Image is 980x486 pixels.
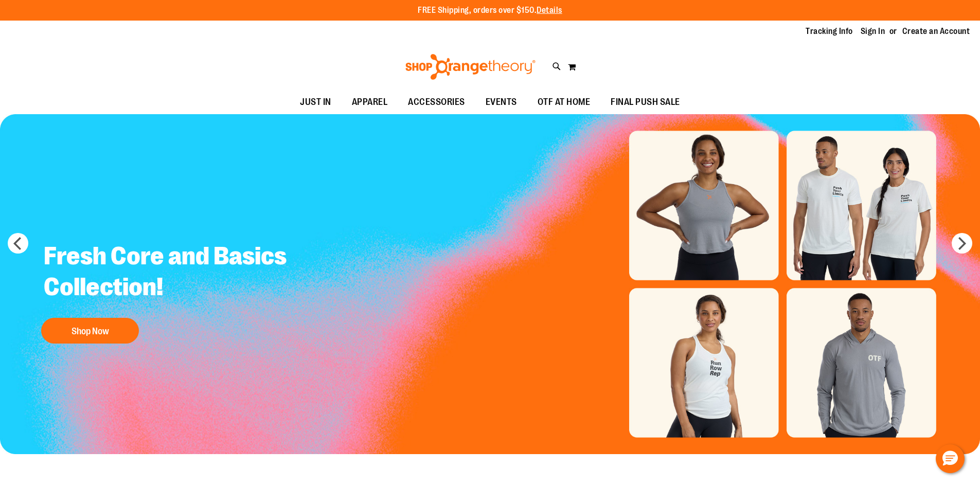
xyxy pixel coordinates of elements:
[527,91,601,114] a: OTF AT HOME
[537,6,562,15] a: Details
[352,91,388,114] span: APPAREL
[404,54,537,80] img: Shop Orangetheory
[475,91,527,114] a: EVENTS
[418,5,562,16] p: FREE Shipping, orders over $150.
[806,26,853,37] a: Tracking Info
[41,318,139,344] button: Shop Now
[300,91,331,114] span: JUST IN
[8,233,28,254] button: prev
[408,91,465,114] span: ACCESSORIES
[36,233,310,349] a: Fresh Core and Basics Collection! Shop Now
[902,26,970,37] a: Create an Account
[611,91,680,114] span: FINAL PUSH SALE
[36,233,310,313] h2: Fresh Core and Basics Collection!
[342,91,398,114] a: APPAREL
[538,91,591,114] span: OTF AT HOME
[600,91,690,114] a: FINAL PUSH SALE
[398,91,475,114] a: ACCESSORIES
[952,233,972,254] button: next
[861,26,885,37] a: Sign In
[290,91,342,114] a: JUST IN
[936,444,965,473] button: Hello, have a question? Let’s chat.
[486,91,517,114] span: EVENTS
